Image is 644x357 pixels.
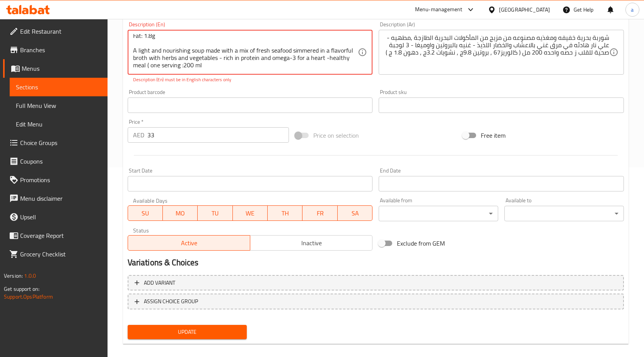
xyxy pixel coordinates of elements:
textarea: A light and nourishing soup baharya made with a mix of fresh seafood, simmered in a flavorful ric... [133,34,358,71]
span: Edit Menu [16,120,101,129]
span: SA [341,208,369,219]
span: Menu disclaimer [20,194,101,203]
span: Sections [16,82,101,92]
span: Branches [20,45,101,55]
div: Menu-management [415,5,463,14]
span: Free item [481,131,506,140]
a: Support.OpsPlatform [4,292,53,302]
span: Coupons [20,157,101,166]
button: Inactive [250,235,372,251]
span: Grocery Checklist [20,249,101,259]
span: Price on selection [313,131,359,140]
span: TU [201,208,229,219]
button: Active [128,235,250,251]
a: Full Menu View [10,96,108,115]
span: Full Menu View [16,101,101,110]
a: Edit Menu [10,115,108,133]
span: Exclude from GEM [397,239,445,248]
span: MO [166,208,195,219]
button: Update [128,325,247,339]
h2: Variations & Choices [128,257,624,268]
button: SA [338,205,372,221]
p: AED [133,130,144,140]
input: Please enter price [147,127,289,143]
span: 1.0.0 [24,271,36,281]
div: ​ [379,206,498,221]
span: Inactive [253,237,369,249]
a: Grocery Checklist [3,245,108,263]
span: Update [134,327,241,337]
span: Add variant [144,278,175,288]
a: Edit Restaurant [3,22,108,41]
button: ASSIGN CHOICE GROUP [128,294,624,309]
button: TH [268,205,302,221]
a: Sections [10,78,108,96]
div: ​ [504,206,624,221]
button: Add variant [128,275,624,291]
span: Choice Groups [20,138,101,147]
span: ASSIGN CHOICE GROUP [144,297,198,306]
a: Promotions [3,171,108,189]
input: Please enter product sku [379,97,624,113]
span: Get support on: [4,284,39,294]
button: TU [198,205,232,221]
button: SU [128,205,163,221]
button: MO [163,205,198,221]
span: Active [131,237,247,249]
span: Promotions [20,175,101,184]
span: Upsell [20,212,101,222]
span: WE [236,208,265,219]
button: FR [302,205,337,221]
span: Coverage Report [20,231,101,240]
a: Menu disclaimer [3,189,108,208]
input: Please enter product barcode [128,97,373,113]
span: Menus [22,64,101,73]
span: Version: [4,271,23,281]
div: [GEOGRAPHIC_DATA] [499,5,550,14]
p: Description (En) must be in English characters only [133,76,367,83]
a: Branches [3,41,108,59]
a: Choice Groups [3,133,108,152]
a: Coupons [3,152,108,171]
span: TH [271,208,299,219]
span: Edit Restaurant [20,27,101,36]
a: Menus [3,59,108,78]
span: SU [131,208,160,219]
button: WE [233,205,268,221]
a: Coverage Report [3,226,108,245]
textarea: شوربة بحرية خفيفه ومغذيه مصنوعه من مزيج من المأكولات البحرية الطازجة ,مطهيه - علي نار هادئه في مر... [384,34,609,71]
span: a [631,5,634,14]
span: FR [306,208,334,219]
a: Upsell [3,208,108,226]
